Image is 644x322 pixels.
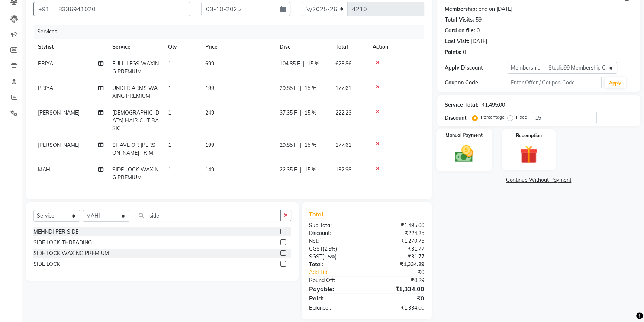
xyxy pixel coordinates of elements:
span: [DEMOGRAPHIC_DATA] HAIR CUT BASIC [112,109,159,132]
span: 177.61 [335,142,351,148]
span: 132.98 [335,166,351,173]
div: ₹1,495.00 [367,222,430,229]
span: FULL LEGS WAXING PREMIUM [112,60,159,75]
span: 15 % [305,141,316,149]
label: Fixed [516,114,527,120]
div: 0 [463,48,466,56]
div: ₹0 [377,268,430,276]
div: Payable: [303,284,367,293]
span: 249 [205,109,214,116]
span: | [300,109,302,117]
div: SIDE LOCK THREADING [33,239,92,247]
button: +91 [33,2,54,16]
span: 15 % [305,166,316,174]
span: 15 % [307,60,319,68]
div: 0 [477,27,480,35]
span: 37.35 F [280,109,297,117]
th: Service [108,39,164,55]
div: ₹1,334.00 [367,284,430,293]
span: MAHI [38,166,52,173]
span: UNDER ARMS WAXING PREMIUM [112,85,158,99]
span: 29.85 F [280,84,297,92]
span: 1 [168,85,171,91]
div: Apply Discount [445,64,508,72]
span: 22.35 F [280,166,297,174]
button: Apply [605,77,626,88]
div: ₹1,495.00 [482,101,505,109]
div: Total Visits: [445,16,474,24]
div: 59 [476,16,482,24]
span: 29.85 F [280,141,297,149]
div: Membership: [445,5,477,13]
span: 2.5% [324,246,335,252]
div: Last Visit: [445,38,470,45]
div: Discount: [303,229,367,237]
div: ( ) [303,245,367,253]
div: Coupon Code [445,79,508,87]
span: 699 [205,60,214,67]
th: Price [201,39,275,55]
a: Continue Without Payment [439,176,639,184]
label: Manual Payment [445,132,483,139]
span: CGST [309,245,323,252]
span: 149 [205,166,214,173]
span: | [300,166,302,174]
div: [DATE] [471,38,487,45]
input: Search or Scan [135,210,281,221]
div: MEHNDI PER SIDE [33,228,78,236]
span: 1 [168,109,171,116]
div: end on [DATE] [479,5,512,13]
span: | [303,60,305,68]
div: ₹1,270.75 [367,237,430,245]
div: Service Total: [445,101,479,109]
div: ( ) [303,253,367,261]
span: SHAVE OR [PERSON_NAME] TRIM [112,142,155,156]
div: Points: [445,48,461,56]
span: SGST [309,253,322,260]
div: SIDE LOCK [33,260,60,268]
div: ₹224.25 [367,229,430,237]
span: 1 [168,166,171,173]
div: Total: [303,261,367,268]
div: Sub Total: [303,222,367,229]
input: Search by Name/Mobile/Email/Code [54,2,190,16]
span: 222.23 [335,109,351,116]
div: Round Off: [303,277,367,284]
div: ₹0.29 [367,277,430,284]
label: Redemption [516,132,542,139]
div: Net: [303,237,367,245]
img: _cash.svg [449,143,479,164]
div: Balance : [303,304,367,312]
span: | [300,141,302,149]
span: 199 [205,85,214,91]
input: Enter Offer / Coupon Code [508,77,602,88]
span: | [300,84,302,92]
th: Stylist [33,39,108,55]
span: [PERSON_NAME] [38,142,80,148]
a: Add Tip [303,268,377,276]
span: 199 [205,142,214,148]
div: ₹1,334.00 [367,304,430,312]
th: Qty [164,39,201,55]
span: 1 [168,142,171,148]
span: 104.85 F [280,60,300,68]
div: ₹31.77 [367,245,430,253]
th: Total [331,39,368,55]
span: [PERSON_NAME] [38,109,80,116]
label: Percentage [481,114,505,120]
div: ₹1,334.29 [367,261,430,268]
span: 15 % [305,109,316,117]
span: 2.5% [324,254,335,260]
span: SIDE LOCK WAXING PREMIUM [112,166,158,181]
div: Card on file: [445,27,475,35]
span: PRIYA [38,85,53,91]
span: 623.86 [335,60,351,67]
div: ₹0 [367,294,430,303]
span: PRIYA [38,60,53,67]
div: SIDE LOCK WAXING PREMIUM [33,249,109,257]
img: _gift.svg [514,144,543,166]
div: Services [34,25,430,39]
div: Discount: [445,114,468,122]
span: 15 % [305,84,316,92]
th: Action [368,39,424,55]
